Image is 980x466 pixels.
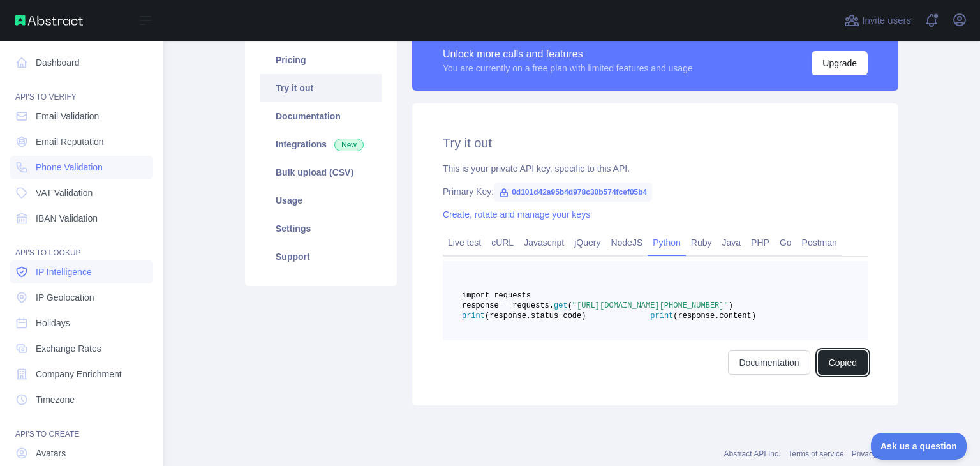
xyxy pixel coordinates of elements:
[334,139,364,151] span: New
[462,301,554,310] span: response = requests.
[10,388,153,411] a: Timezone
[36,393,75,406] span: Timezone
[10,286,153,309] a: IP Geolocation
[443,209,590,220] a: Create, rotate and manage your keys
[494,183,652,202] span: 0d101d42a95b4d978c30b574fcef05b4
[260,74,382,102] a: Try it out
[10,51,153,74] a: Dashboard
[260,130,382,158] a: Integrations New
[36,161,103,174] span: Phone Validation
[260,158,382,186] a: Bulk upload (CSV)
[36,317,70,329] span: Holidays
[36,186,93,199] span: VAT Validation
[818,350,868,375] button: Copied
[10,312,153,334] a: Holidays
[36,135,104,148] span: Email Reputation
[10,414,153,439] div: API'S TO CREATE
[486,232,519,253] a: cURL
[673,312,756,320] span: (response.content)
[519,232,569,253] a: Javascript
[443,185,868,198] div: Primary Key:
[686,232,717,253] a: Ruby
[443,162,868,175] div: This is your private API key, specific to this API.
[485,312,586,320] span: (response.status_code)
[260,186,382,214] a: Usage
[36,110,99,123] span: Email Validation
[10,442,153,465] a: Avatars
[10,181,153,204] a: VAT Validation
[724,449,781,458] a: Abstract API Inc.
[260,102,382,130] a: Documentation
[746,232,775,253] a: PHP
[260,243,382,271] a: Support
[36,266,92,278] span: IP Intelligence
[10,156,153,179] a: Phone Validation
[10,77,153,102] div: API'S TO VERIFY
[10,363,153,386] a: Company Enrichment
[260,214,382,243] a: Settings
[15,15,83,26] img: Abstract API
[717,232,746,253] a: Java
[36,368,122,380] span: Company Enrichment
[462,291,531,300] span: import requests
[871,433,967,460] iframe: Toggle Customer Support
[260,46,382,74] a: Pricing
[568,301,572,310] span: (
[569,232,605,253] a: jQuery
[797,232,842,253] a: Postman
[36,291,94,304] span: IP Geolocation
[852,449,898,458] a: Privacy policy
[812,51,868,75] button: Upgrade
[728,350,810,375] a: Documentation
[443,134,868,152] h2: Try it out
[10,260,153,283] a: IP Intelligence
[10,105,153,128] a: Email Validation
[443,232,486,253] a: Live test
[10,207,153,230] a: IBAN Validation
[10,232,153,258] div: API'S TO LOOKUP
[729,301,733,310] span: )
[775,232,797,253] a: Go
[36,212,98,225] span: IBAN Validation
[443,62,693,75] div: You are currently on a free plan with limited features and usage
[650,312,673,320] span: print
[605,232,648,253] a: NodeJS
[842,10,914,31] button: Invite users
[36,447,66,460] span: Avatars
[462,312,485,320] span: print
[443,47,693,62] div: Unlock more calls and features
[572,301,729,310] span: "[URL][DOMAIN_NAME][PHONE_NUMBER]"
[36,342,101,355] span: Exchange Rates
[862,13,911,28] span: Invite users
[10,337,153,360] a: Exchange Rates
[788,449,843,458] a: Terms of service
[10,130,153,153] a: Email Reputation
[648,232,686,253] a: Python
[554,301,568,310] span: get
